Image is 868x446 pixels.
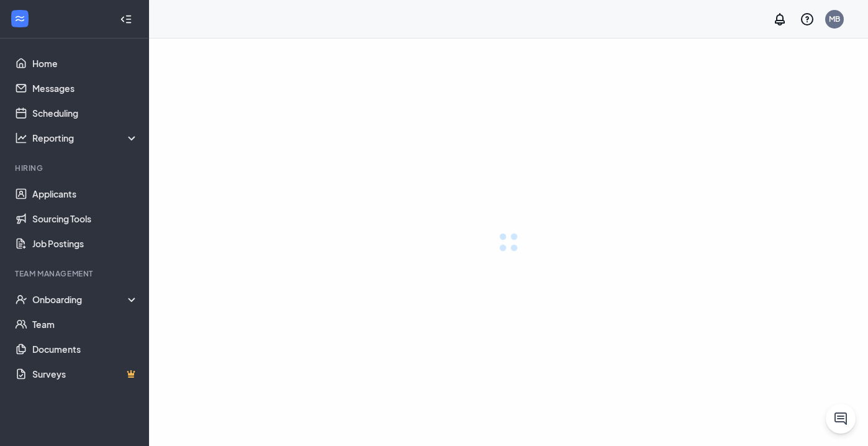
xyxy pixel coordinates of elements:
[833,411,848,426] svg: ChatActive
[772,12,787,27] svg: Notifications
[15,293,27,306] svg: UserCheck
[15,268,136,279] div: Team Management
[826,404,856,434] button: ChatActive
[32,337,138,362] a: Documents
[32,293,139,306] div: Onboarding
[32,51,138,76] a: Home
[32,76,138,101] a: Messages
[32,231,138,256] a: Job Postings
[14,12,26,25] svg: WorkstreamLogo
[32,181,138,206] a: Applicants
[32,362,138,386] a: SurveysCrown
[800,12,815,27] svg: QuestionInfo
[120,13,132,25] svg: Collapse
[32,101,138,125] a: Scheduling
[32,312,138,337] a: Team
[829,14,840,24] div: MB
[15,163,136,173] div: Hiring
[32,132,139,144] div: Reporting
[32,206,138,231] a: Sourcing Tools
[15,132,27,144] svg: Analysis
